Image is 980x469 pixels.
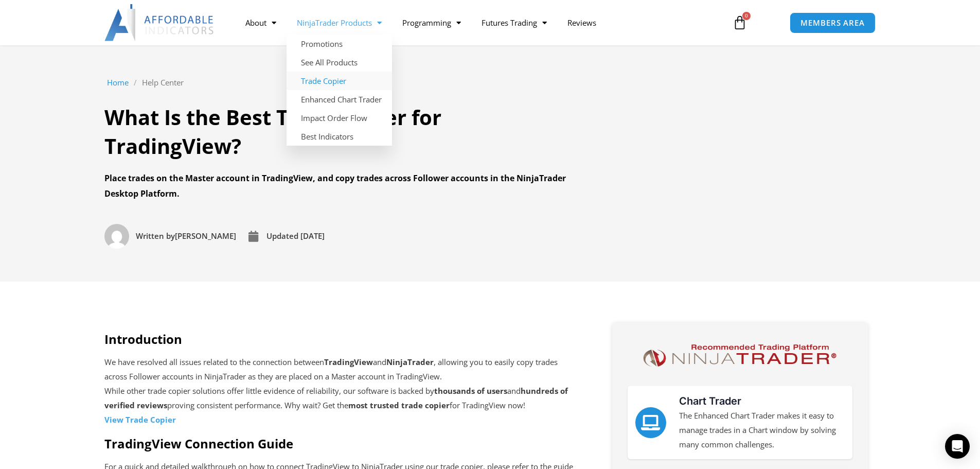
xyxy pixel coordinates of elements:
[235,11,721,34] nav: Menu
[107,76,129,90] a: Home
[287,34,392,53] a: Promotions
[386,357,434,367] strong: NinjaTrader
[104,224,129,249] img: Picture of David Koehler
[635,407,666,438] a: Chart Trader
[287,109,392,127] a: Impact Order Flow
[287,72,392,90] a: Trade Copier
[104,355,576,427] p: We have resolved all issues related to the connection between and , allowing you to easily copy t...
[104,386,568,410] strong: hundreds of verified reviews
[324,357,373,367] strong: TradingView
[679,395,741,407] a: Chart Trader
[638,341,841,370] img: NinjaTrader Logo | Affordable Indicators – NinjaTrader
[104,103,578,161] h1: What Is the Best Trade Copier for TradingView?
[471,11,557,34] a: Futures Trading
[287,53,392,72] a: See All Products
[717,8,762,38] a: 0
[300,231,325,241] time: [DATE]
[142,76,184,90] a: Help Center
[136,231,175,241] span: Written by
[392,11,471,34] a: Programming
[790,12,876,33] a: MEMBERS AREA
[800,19,865,27] span: MEMBERS AREA
[557,11,607,34] a: Reviews
[945,434,970,459] div: Open Intercom Messenger
[287,90,392,109] a: Enhanced Chart Trader
[287,11,392,34] a: NinjaTrader Products
[679,409,845,452] p: The Enhanced Chart Trader makes it easy to manage trades in a Chart window by solving many common...
[104,435,293,452] strong: TradingView Connection Guide
[348,400,450,410] strong: most trusted trade copier
[266,231,298,241] span: Updated
[104,331,182,348] strong: Introduction
[434,386,507,396] strong: thousands of users
[287,34,392,146] ul: NinjaTrader Products
[104,4,215,41] img: LogoAI | Affordable Indicators – NinjaTrader
[742,12,751,20] span: 0
[287,127,392,146] a: Best Indicators
[133,229,236,244] span: [PERSON_NAME]
[134,76,137,90] span: /
[104,171,578,201] div: Place trades on the Master account in TradingView, and copy trades across Follower accounts in th...
[235,11,287,34] a: About
[104,414,176,425] strong: View Trade Copier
